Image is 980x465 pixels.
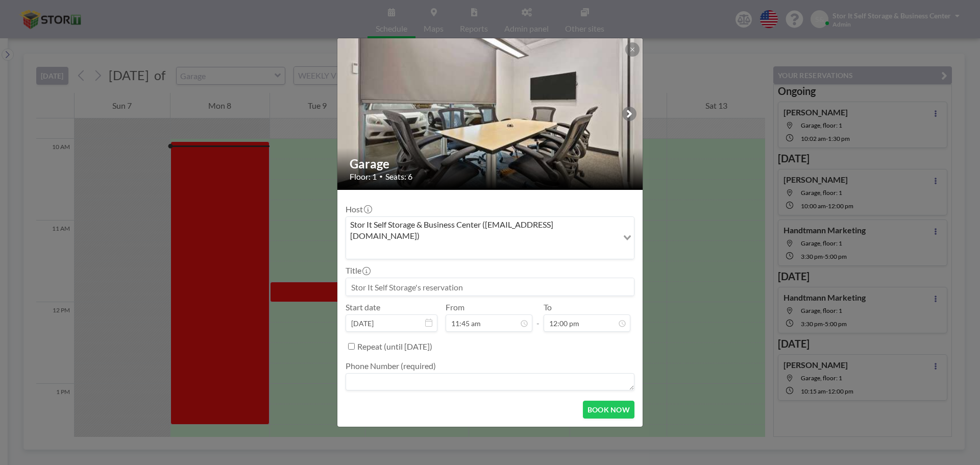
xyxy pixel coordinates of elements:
label: Title [346,265,370,276]
label: Repeat (until [DATE]) [357,341,432,352]
label: Host [346,204,371,214]
button: BOOK NOW [583,401,634,419]
span: - [536,306,540,328]
div: Search for option [346,217,634,259]
label: Phone Number (required) [346,361,436,371]
span: • [379,173,383,180]
img: 537.jpg [337,12,644,216]
label: To [544,302,552,312]
label: Start date [346,302,380,312]
h2: Garage [350,156,631,172]
input: Stor It Self Storage's reservation [346,278,634,296]
span: Stor It Self Storage & Business Center ([EMAIL_ADDRESS][DOMAIN_NAME]) [348,219,616,242]
span: Floor: 1 [350,172,377,182]
label: From [446,302,464,312]
span: Seats: 6 [385,172,412,182]
input: Search for option [347,243,617,257]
